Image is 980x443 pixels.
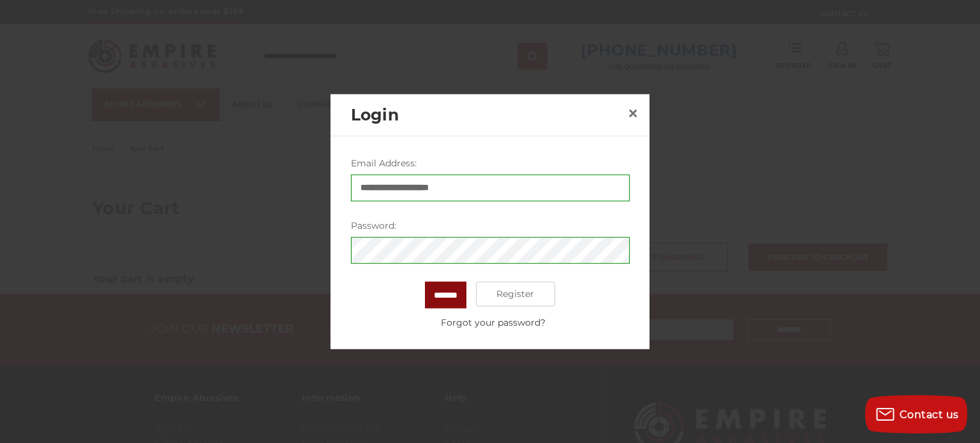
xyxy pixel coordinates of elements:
[357,316,629,329] a: Forgot your password?
[623,103,643,124] a: Close
[351,156,630,170] label: Email Address:
[865,395,967,433] button: Contact us
[476,281,556,307] a: Register
[900,409,959,421] span: Contact us
[627,101,639,126] span: ×
[351,103,623,127] h2: Login
[351,219,630,232] label: Password:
